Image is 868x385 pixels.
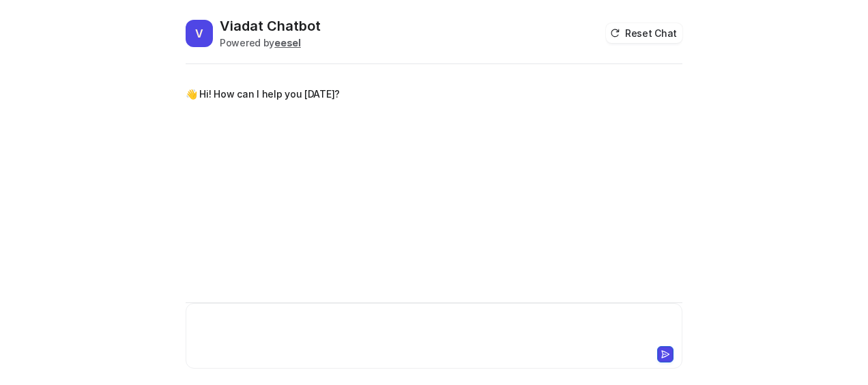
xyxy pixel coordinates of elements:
b: eesel [274,37,301,48]
span: V [186,20,213,47]
div: Powered by [220,35,321,50]
h2: Viadat Chatbot [220,16,321,35]
p: 👋 Hi! How can I help you [DATE]? [186,86,340,102]
button: Reset Chat [606,23,682,43]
